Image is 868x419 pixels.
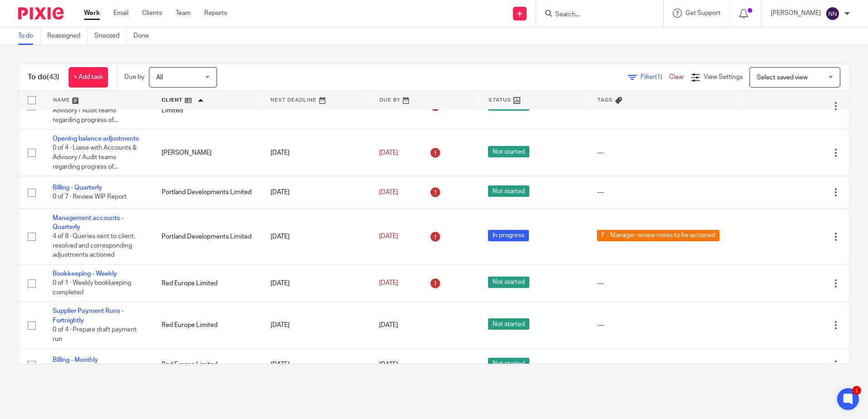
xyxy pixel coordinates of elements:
span: Select saved view [757,74,808,81]
span: [DATE] [379,280,398,287]
span: 0 of 4 · Liaise with Accounts & Advisory / Audit teams regarding progress of... [53,145,137,170]
a: Management accounts - Quarterly [53,215,123,230]
a: Snoozed [94,27,127,45]
a: Bookkeeping - Weekly [53,271,117,277]
td: [DATE] [261,209,370,264]
img: svg%3E [825,6,840,21]
span: 0 of 7 · Review WIP Report [53,194,127,200]
a: Email [113,9,128,18]
a: Reassigned [47,27,88,45]
a: Done [133,27,156,45]
a: Opening balance adjustments [53,136,139,142]
a: Supplier Payment Runs - Fortnightly [53,308,123,323]
span: [DATE] [379,361,398,368]
span: (43) [47,73,59,81]
span: 4 of 8 · Queries sent to client, resolved and corresponding adjustments actioned [53,234,135,258]
div: --- [597,279,731,288]
td: Red Europe Limited [153,349,261,381]
span: 0 of 4 · Liaise with Accounts & Advisory / Audit teams regarding progress of... [53,98,137,123]
a: Clients [142,9,162,18]
span: All [156,74,163,81]
h1: To do [28,73,59,82]
span: [DATE] [379,234,398,240]
td: [DATE] [261,302,370,349]
a: Clear [669,74,684,80]
span: Not started [488,358,529,369]
a: Billing - Monthly [53,357,98,363]
span: F - Manager review notes to be actioned [597,230,720,241]
span: Not started [488,146,529,157]
a: Work [84,9,100,18]
div: --- [597,321,731,330]
a: To do [18,27,40,45]
td: [DATE] [261,130,370,176]
span: Not started [488,277,529,288]
span: 0 of 1 · Weekly bookkeeping completed [53,280,131,296]
span: 0 of 4 · Prepare draft payment run [53,326,137,342]
td: [PERSON_NAME] [153,130,261,176]
a: Billing - Quarterly [53,185,102,191]
span: Tags [597,97,613,102]
span: Get Support [686,10,720,16]
a: Reports [204,9,227,18]
td: [DATE] [261,176,370,209]
div: --- [597,148,731,157]
span: Not started [488,185,529,197]
p: [PERSON_NAME] [771,9,821,18]
td: [DATE] [261,349,370,381]
td: Red Europe Limited [153,264,261,302]
td: [DATE] [261,264,370,302]
span: In progress [488,230,529,241]
p: Due by [124,73,144,82]
img: Pixie [18,7,64,19]
input: Search [554,11,636,19]
td: Portland Developments Limited [153,209,261,264]
span: Not started [488,318,529,330]
span: [DATE] [379,150,398,156]
div: --- [597,360,731,369]
a: Team [176,9,191,18]
td: Red Europe Limited [153,302,261,349]
span: View Settings [704,74,743,80]
td: Portland Developments Limited [153,176,261,209]
div: 1 [852,386,861,395]
span: [DATE] [379,322,398,328]
span: (1) [655,74,662,80]
span: [DATE] [379,189,398,195]
a: + Add task [69,67,108,88]
div: --- [597,188,731,197]
span: Filter [641,74,669,80]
